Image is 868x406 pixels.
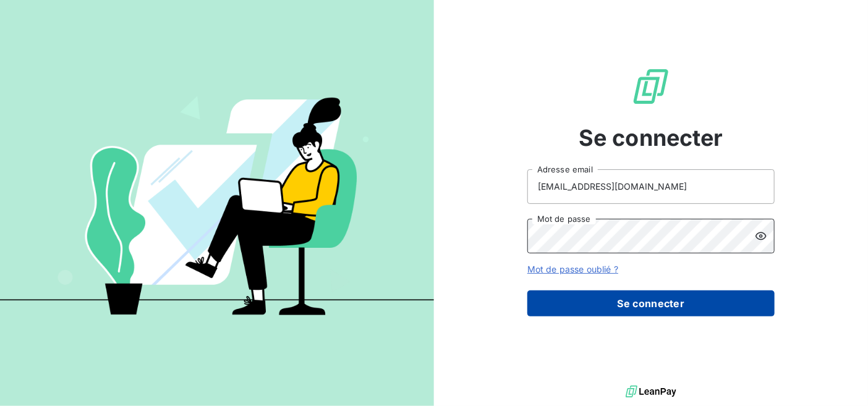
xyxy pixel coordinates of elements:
[631,67,671,106] img: Logo LeanPay
[579,121,723,154] span: Se connecter
[527,264,618,274] a: Mot de passe oublié ?
[527,169,775,204] input: placeholder
[626,383,676,401] img: logo
[527,290,775,316] button: Se connecter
